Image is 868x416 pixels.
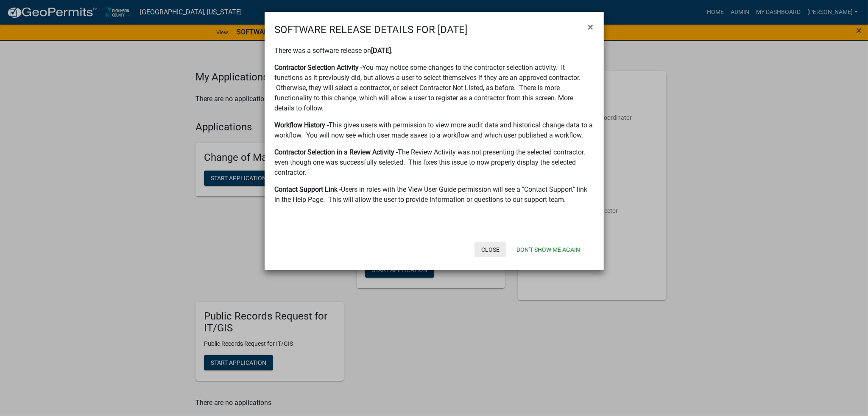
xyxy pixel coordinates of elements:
strong: Contractor Selection in a Review Activity - [275,148,398,156]
p: The Review Activity was not presenting the selected contractor, even though one was successfully ... [275,147,594,178]
strong: Contact Support Link - [275,185,341,193]
p: There was a software release on . [275,46,594,56]
strong: Contractor Selection Activity - [275,63,363,72]
p: Users in roles with the View User Guide permission will see a "Contact Support" link in the Help ... [275,185,594,205]
strong: Workflow History - [275,121,329,129]
h4: SOFTWARE RELEASE DETAILS FOR [DATE] [275,22,468,37]
p: This gives users with permission to view more audit data and historical change data to a workflow... [275,120,594,141]
button: Close [474,242,506,257]
strong: [DATE] [371,47,391,55]
button: Close [581,15,600,39]
button: Don't show me again [510,242,587,257]
p: You may notice some changes to the contractor selection activity. It functions as it previously d... [275,63,594,113]
span: × [588,21,594,33]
